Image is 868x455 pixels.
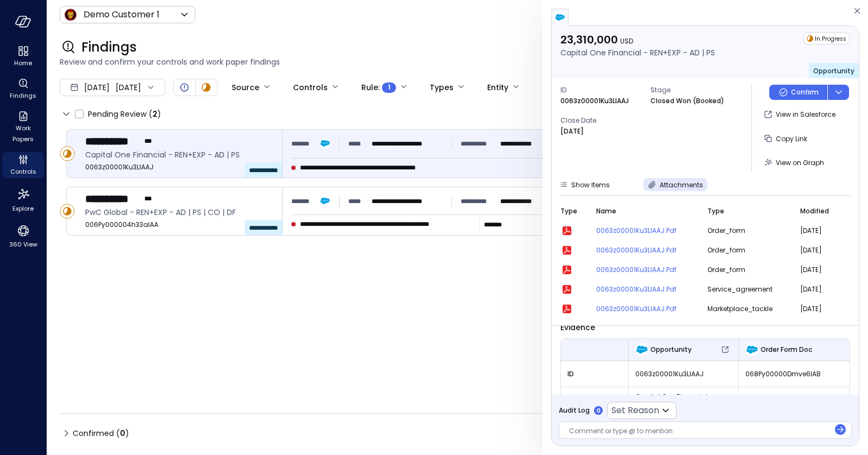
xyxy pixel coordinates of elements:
[800,304,837,314] span: [DATE]
[800,245,837,256] span: [DATE]
[650,96,724,106] p: Closed Won (Booked)
[707,245,788,256] span: order_form
[745,369,843,380] span: 068Py00000Dmve6IAB
[761,153,828,172] button: View on Graph
[361,78,396,97] div: Rule :
[178,81,191,94] div: Open
[84,81,110,93] span: [DATE]
[2,185,44,215] div: Explore
[643,178,707,191] button: Attachments
[769,85,827,100] button: Confirm
[149,108,161,120] div: ( )
[567,369,622,380] span: ID
[64,8,77,21] img: Icon
[10,166,36,177] span: Controls
[84,8,159,21] p: Demo Customer 1
[2,43,44,69] div: Home
[10,90,36,101] span: Findings
[635,369,732,380] span: 0063z00001Ku3LlAAJ
[554,12,565,23] img: salesforce
[232,78,259,97] div: Source
[800,225,837,236] span: [DATE]
[803,33,850,45] div: In Progress
[635,343,648,356] img: Opportunity
[800,284,837,295] span: [DATE]
[800,206,829,217] span: Modified
[88,105,161,123] span: Pending Review
[81,39,137,56] span: Findings
[650,344,692,355] span: Opportunity
[745,343,758,356] img: Order Form Doc
[60,56,855,68] span: Review and confirm your controls and work paper findings
[85,206,273,218] span: PwC Global - REN+EXP - AD | PS | CO | DF
[791,87,819,98] p: Confirm
[14,58,32,68] span: Home
[776,134,807,143] span: Copy Link
[60,146,75,161] div: In Progress
[560,85,642,96] span: ID
[2,152,44,178] div: Controls
[707,225,788,236] span: order_form
[596,245,694,256] a: 0063z00001Ku3LlAAJ.pdf
[571,180,610,189] span: Show Items
[769,85,849,100] div: Button group with a nested menu
[761,344,812,355] span: Order Form Doc
[2,109,44,146] div: Work Papers
[813,66,854,75] span: Opportunity
[293,78,328,97] div: Controls
[200,81,213,94] div: In Progress
[596,206,616,217] span: Name
[800,264,837,275] span: [DATE]
[650,85,732,96] span: Stage
[776,158,824,167] span: View on Graph
[596,304,694,314] a: 0063z00001Ku3LlAAJ.pdf
[707,206,724,217] span: Type
[827,85,849,100] button: dropdown-icon-button
[120,428,125,439] span: 0
[388,82,391,93] span: 1
[12,203,34,214] span: Explore
[560,115,642,126] span: Close Date
[559,405,590,416] span: Audit Log
[560,206,577,217] span: Type
[560,322,595,333] span: Evidence
[707,284,788,295] span: service_agreement
[620,36,633,46] span: USD
[560,47,715,59] p: Capital One Financial - REN+EXP - AD | PS
[2,222,44,251] div: 360 View
[776,109,835,120] p: View in Salesforce
[487,78,508,97] div: Entity
[597,407,601,415] p: 0
[60,204,75,219] div: In Progress
[555,178,614,191] button: Show Items
[116,427,129,439] div: ( )
[596,284,694,295] a: 0063z00001Ku3LlAAJ.pdf
[761,129,812,148] button: Copy Link
[542,78,567,97] div: Period
[761,105,840,124] button: View in Salesforce
[596,225,694,236] a: 0063z00001Ku3LlAAJ.pdf
[560,126,584,137] p: [DATE]
[635,391,732,402] span: Capital One Financial - REN+EXP - AD | PS
[2,76,44,102] div: Findings
[73,425,129,442] span: Confirmed
[707,264,788,275] span: order_form
[596,264,694,275] a: 0063z00001Ku3LlAAJ.pdf
[560,33,715,47] p: 23,310,000
[707,304,788,314] span: marketplace_tackle
[7,123,40,144] span: Work Papers
[560,96,629,106] p: 0063z00001Ku3LlAAJ
[430,78,454,97] div: Types
[152,109,157,119] span: 2
[85,219,273,230] span: 006Py000004h33aIAA
[85,149,273,161] span: Capital One Financial - REN+EXP - AD | PS
[611,404,659,417] p: Set Reason
[660,180,703,189] span: Attachments
[9,239,37,250] span: 360 View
